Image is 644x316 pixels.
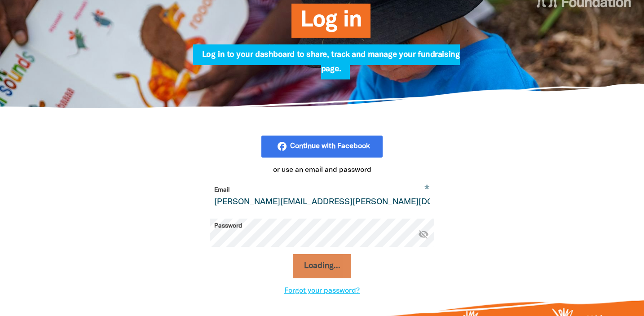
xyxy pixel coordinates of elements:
[210,165,434,176] p: or use an email and password
[277,141,374,152] i: facebook_rounded
[202,51,460,79] span: Log in to your dashboard to share, track and manage your fundraising page.
[300,10,362,38] span: Log in
[418,228,429,241] button: visibility_off
[261,136,383,158] button: facebook_rounded Continue with Facebook
[284,288,360,294] a: Forgot your password?
[418,228,429,239] i: Hide password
